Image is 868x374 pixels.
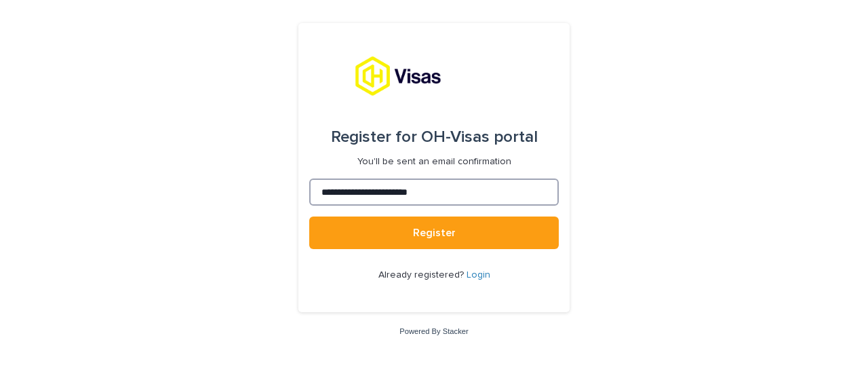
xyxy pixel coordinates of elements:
[413,227,456,238] span: Register
[357,156,511,168] p: You'll be sent an email confirmation
[399,327,468,335] a: Powered By Stacker
[378,270,467,280] span: Already registered?
[331,129,417,145] span: Register for
[331,118,538,156] div: OH-Visas portal
[309,217,559,249] button: Register
[355,56,513,96] img: tx8HrbJQv2PFQx4TXEq5
[467,270,490,280] a: Login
